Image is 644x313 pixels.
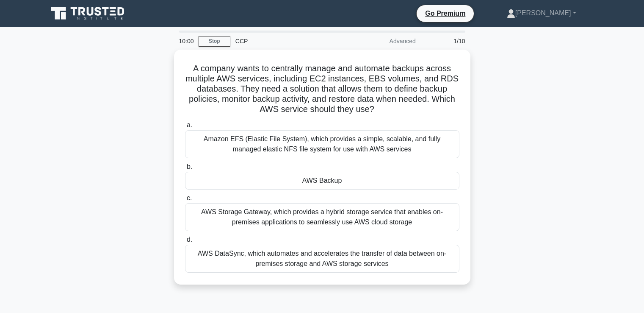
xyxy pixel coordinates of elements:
div: AWS Backup [185,172,459,190]
div: Advanced [347,33,421,50]
a: [PERSON_NAME] [486,5,597,22]
span: a. [187,121,192,129]
a: Stop [199,36,230,47]
h5: A company wants to centrally manage and automate backups across multiple AWS services, including ... [184,63,460,115]
div: AWS Storage Gateway, which provides a hybrid storage service that enables on-premises application... [185,203,459,231]
div: Amazon EFS (Elastic File System), which provides a simple, scalable, and fully managed elastic NF... [185,130,459,158]
span: d. [187,236,192,243]
a: Go Premium [420,8,470,19]
span: b. [187,163,192,170]
div: 10:00 [174,33,199,50]
span: c. [187,194,192,201]
div: AWS DataSync, which automates and accelerates the transfer of data between on-premises storage an... [185,245,459,273]
div: 1/10 [421,33,470,50]
div: CCP [230,33,347,50]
